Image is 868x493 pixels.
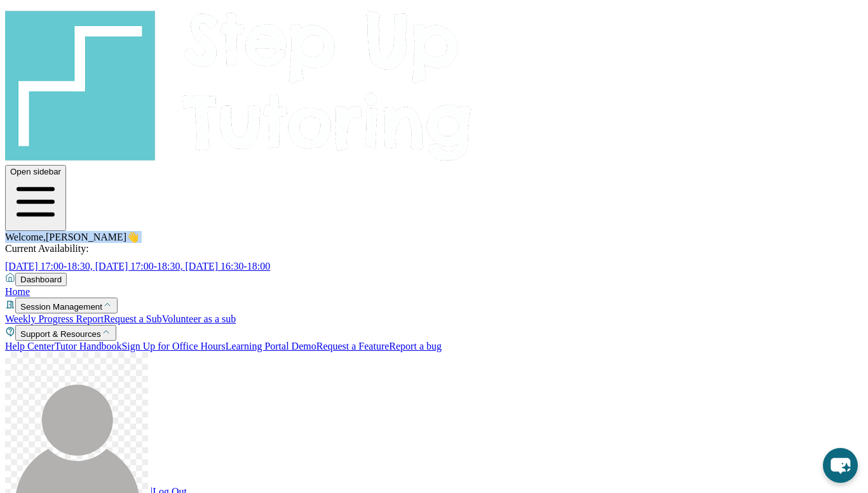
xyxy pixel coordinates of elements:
button: chat-button [823,448,858,483]
img: logo [5,5,473,162]
a: Tutor Handbook [55,341,122,352]
span: Dashboard [20,275,62,284]
span: Open sidebar [10,167,61,176]
button: Dashboard [15,273,67,286]
a: [DATE] 17:00-18:30, [DATE] 17:00-18:30, [DATE] 16:30-18:00 [5,261,285,272]
span: [DATE] 17:00-18:30, [DATE] 17:00-18:30, [DATE] 16:30-18:00 [5,261,270,272]
a: Help Center [5,341,55,352]
a: Learning Portal Demo [226,341,316,352]
span: Session Management [20,302,102,312]
span: Welcome, [PERSON_NAME] 👋 [5,232,139,242]
a: Request a Feature [316,341,390,352]
a: Weekly Progress Report [5,313,104,324]
a: Report a bug [389,341,442,352]
button: Open sidebar [5,165,66,231]
a: Request a Sub [104,313,162,324]
span: Current Availability: [5,243,89,254]
button: Session Management [15,298,118,313]
a: Sign Up for Office Hours [121,341,225,352]
button: Support & Resources [15,325,116,341]
span: Support & Resources [20,329,101,339]
a: Volunteer as a sub [162,313,236,324]
a: Home [5,286,30,297]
